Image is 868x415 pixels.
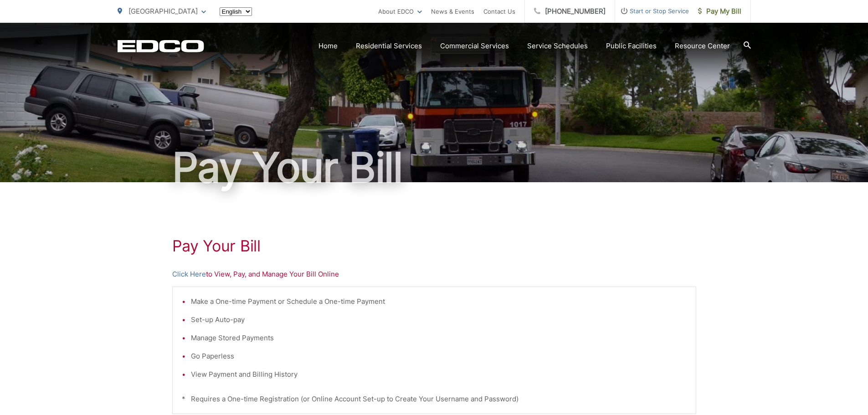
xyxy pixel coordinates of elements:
[191,351,687,362] li: Go Paperless
[431,6,474,17] a: News & Events
[172,269,206,280] a: Click Here
[220,7,252,16] select: Select a language
[527,41,588,51] a: Service Schedules
[440,41,509,51] a: Commercial Services
[318,41,338,51] a: Home
[356,41,422,51] a: Residential Services
[172,269,696,280] p: to View, Pay, and Manage Your Bill Online
[118,40,204,52] a: EDCD logo. Return to the homepage.
[191,314,687,325] li: Set-up Auto-pay
[606,41,657,51] a: Public Facilities
[191,333,687,343] li: Manage Stored Payments
[191,296,687,307] li: Make a One-time Payment or Schedule a One-time Payment
[118,145,751,190] h1: Pay Your Bill
[172,237,696,255] h1: Pay Your Bill
[182,394,687,405] p: * Requires a One-time Registration (or Online Account Set-up to Create Your Username and Password)
[698,6,741,17] span: Pay My Bill
[128,7,198,15] span: [GEOGRAPHIC_DATA]
[378,6,422,17] a: About EDCO
[483,6,515,17] a: Contact Us
[191,369,687,380] li: View Payment and Billing History
[675,41,730,51] a: Resource Center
